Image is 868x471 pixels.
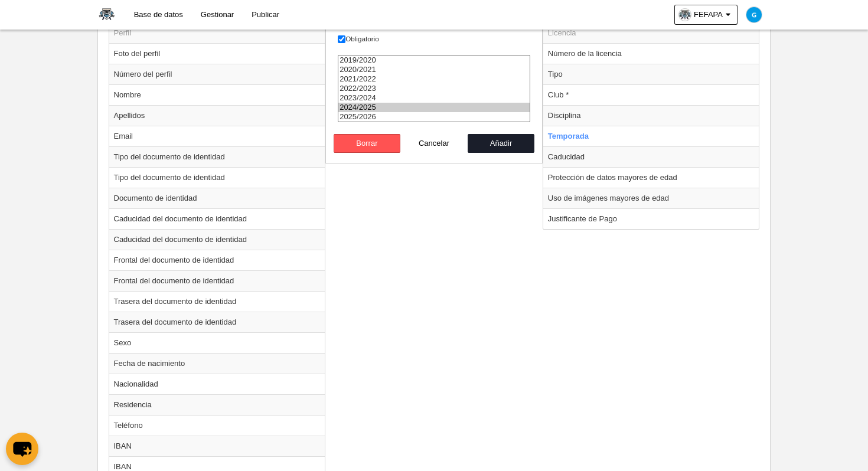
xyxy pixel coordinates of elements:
td: Fecha de nacimiento [109,353,325,374]
td: Temporada [543,126,759,146]
td: Licencia [543,22,759,44]
td: Número del perfil [109,64,325,84]
td: Residencia [109,394,325,415]
td: Nacionalidad [109,374,325,394]
td: Tipo del documento de identidad [109,146,325,167]
td: Apellidos [109,105,325,126]
td: Perfil [109,22,325,44]
td: Teléfono [109,415,325,436]
button: Añadir [468,134,535,153]
option: 2022/2023 [338,84,530,93]
td: Email [109,126,325,146]
img: FEFAPA [98,7,116,21]
a: FEFAPA [674,5,738,25]
td: IBAN [109,436,325,456]
button: Cancelar [400,134,468,153]
option: 2019/2020 [338,55,530,65]
td: Frontal del documento de identidad [109,270,325,291]
td: Protección de datos mayores de edad [543,167,759,188]
img: c2l6ZT0zMHgzMCZmcz05JnRleHQ9RyZiZz0wMzliZTU%3D.png [746,7,762,22]
input: Obligatorio [338,35,345,43]
button: Borrar [334,134,401,153]
td: Tipo del documento de identidad [109,167,325,188]
td: Trasera del documento de identidad [109,291,325,312]
td: Documento de identidad [109,188,325,208]
td: Nombre [109,84,325,105]
option: 2025/2026 [338,112,530,122]
td: Caducidad del documento de identidad [109,229,325,250]
td: Disciplina [543,105,759,126]
td: Frontal del documento de identidad [109,250,325,270]
td: Foto del perfil [109,43,325,64]
td: Club * [543,84,759,105]
option: 2020/2021 [338,65,530,74]
td: Uso de imágenes mayores de edad [543,188,759,208]
option: 2023/2024 [338,93,530,103]
td: Tipo [543,64,759,84]
span: FEFAPA [694,9,723,21]
button: chat-button [6,433,38,465]
option: 2021/2022 [338,74,530,84]
img: OaThJ7yPnDSw.30x30.jpg [679,9,691,21]
td: Caducidad del documento de identidad [109,208,325,229]
label: Obligatorio [338,34,530,44]
option: 2024/2025 [338,103,530,112]
td: Caducidad [543,146,759,167]
td: Número de la licencia [543,43,759,64]
td: Justificante de Pago [543,208,759,229]
td: Trasera del documento de identidad [109,312,325,332]
td: Sexo [109,332,325,353]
